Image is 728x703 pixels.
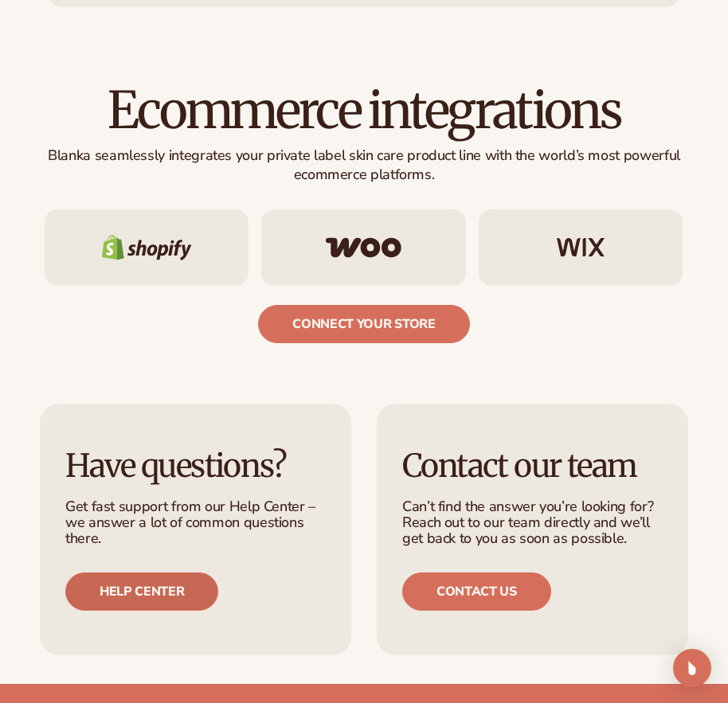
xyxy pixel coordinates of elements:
div: Open Intercom Messenger [673,649,711,687]
h3: Have questions? [65,448,326,483]
h3: Contact our team [402,448,663,483]
h2: Ecommerce integrations [45,84,683,137]
p: Get fast support from our Help Center – we answer a lot of common questions there. [65,499,326,546]
img: Woo commerce logo. [326,237,401,258]
a: connect your store [258,305,469,343]
img: Wix logo. [557,238,605,257]
a: Help center [65,572,218,611]
a: Contact us [402,572,551,611]
p: Blanka seamlessly integrates your private label skin care product line with the world’s most powe... [45,146,683,184]
p: Can’t find the answer you’re looking for? Reach out to our team directly and we’ll get back to yo... [402,499,663,546]
img: Shopify logo. [102,235,192,260]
